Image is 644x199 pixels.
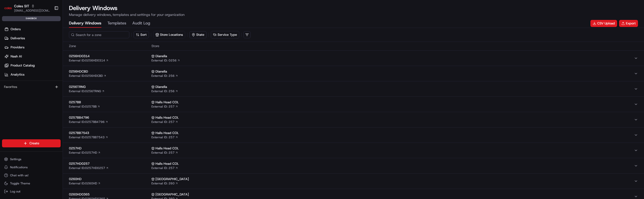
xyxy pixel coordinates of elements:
button: Audit Log [132,19,150,28]
button: CSV Upload [590,20,617,27]
a: External ID: 257 [151,105,178,109]
button: Store Locations [153,31,185,38]
a: External ID:0257BB7543 [69,135,108,139]
span: Create [29,141,39,146]
a: External ID: 0256 [151,58,180,62]
span: 0257BB [69,100,149,105]
span: 0256HD0314 [69,54,149,58]
span: 0257HD [69,146,149,151]
span: Chat with us! [10,173,28,177]
span: Nash AI [11,54,22,59]
button: 0257BBExternal ID:0257BB Halls Head COLExternal ID: 257 [63,97,644,112]
div: 📗 [5,74,9,78]
img: Coles SIT [4,4,12,12]
a: External ID: 257 [151,135,178,139]
span: Log out [10,189,20,193]
a: Deliveries [2,34,63,42]
button: 0256HDCBDExternal ID:0256HDCBD DianellaExternal ID: 256 [63,66,644,81]
span: Halls Head COL [155,115,179,120]
span: Halls Head COL [155,131,179,135]
button: 0257HDExternal ID:0257HD Halls Head COLExternal ID: 257 [63,143,644,158]
div: 💻 [43,74,47,78]
span: 0257BB4796 [69,115,149,120]
span: Dianella [155,85,167,89]
div: Favorites [2,83,61,91]
a: 💻API Documentation [41,71,83,80]
button: Settings [2,156,61,163]
button: Log out [2,188,61,195]
button: Sort [134,31,149,38]
span: Pylon [50,85,61,89]
button: Service Type [211,31,239,38]
span: Orders [11,27,21,31]
button: 0260HDExternal ID:0260HD [GEOGRAPHIC_DATA]External ID: 260 [63,174,644,189]
button: Chat with us! [2,172,61,179]
a: External ID:0257HD [69,151,101,155]
a: External ID: 256 [151,74,178,78]
span: Dianella [155,69,167,74]
span: 0257BB7543 [69,131,149,135]
a: Powered byPylon [35,85,61,89]
span: API Documentation [48,73,81,78]
button: Templates [107,19,126,28]
div: sandbox [2,16,61,21]
button: 0257BB4796External ID:0257BB4796 Halls Head COLExternal ID: 257 [63,112,644,127]
span: Store [151,44,638,48]
span: Halls Head COL [155,146,179,151]
button: 0256HD0314External ID:0256HD0314 DianellaExternal ID: 0256 [63,51,644,66]
button: Coles SITColes SIT[EMAIL_ADDRESS][DOMAIN_NAME] [2,2,52,14]
input: Clear [13,32,83,38]
span: Halls Head COL [155,100,179,105]
span: Notifications [10,165,28,169]
div: Start new chat [17,48,83,53]
button: 0257BB7543External ID:0257BB7543 Halls Head COLExternal ID: 257 [63,127,644,143]
a: External ID:0257BB4796 [69,120,108,124]
span: Halls Head COL [155,161,179,166]
span: Providers [11,45,24,50]
p: Manage delivery windows, templates and settings for your organization [69,12,185,17]
button: Create [2,139,61,147]
img: Nash [5,5,15,15]
span: Analytics [11,72,24,77]
a: 📗Knowledge Base [3,71,41,80]
span: Settings [10,157,21,161]
button: Coles SIT [14,4,29,9]
a: Nash AI [2,52,63,60]
button: 0257HD0257External ID:0257HD0257 Halls Head COLExternal ID: 257 [63,158,644,173]
span: 0260HD [69,177,149,181]
span: 0256TRNG [69,85,149,89]
span: 0260HD0365 [69,192,149,197]
button: Export [619,20,638,27]
a: Providers [2,43,63,51]
a: External ID:0256HD0314 [69,58,109,62]
button: [EMAIL_ADDRESS][DOMAIN_NAME] [14,9,50,13]
a: External ID:0256TRNG [69,89,105,93]
button: Toggle Theme [2,180,61,187]
p: Welcome 👋 [5,20,92,28]
span: Dianella [155,54,167,58]
a: Product Catalog [2,61,63,70]
button: Store Locations [153,31,185,39]
span: Deliveries [11,36,25,41]
span: 0256HDCBD [69,69,149,74]
a: External ID:0260HD [69,181,101,185]
a: Orders [2,25,63,33]
a: External ID: 257 [151,120,178,124]
button: Delivery Windows [69,19,101,28]
a: External ID: 256 [151,89,178,93]
span: Knowledge Base [10,73,38,78]
a: External ID: 257 [151,166,178,170]
a: External ID:0257BB [69,105,100,109]
a: External ID: 257 [151,151,178,155]
span: 0257HD0257 [69,161,149,166]
div: We're available if you need us! [17,53,64,57]
button: 0256TRNGExternal ID:0256TRNG DianellaExternal ID: 256 [63,81,644,96]
h1: Delivery Windows [69,4,185,12]
span: Product Catalog [11,63,35,68]
span: Zone [69,44,149,48]
a: External ID:0257HD0257 [69,166,109,170]
span: [GEOGRAPHIC_DATA] [155,177,189,181]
